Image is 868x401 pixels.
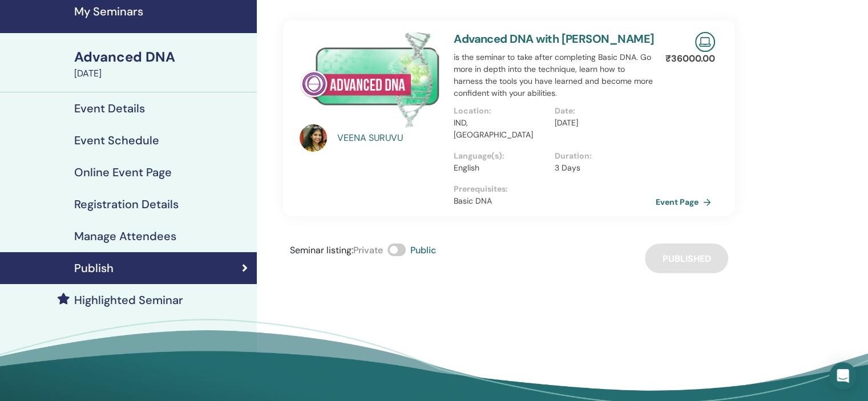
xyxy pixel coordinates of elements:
a: Event Page [656,193,716,210]
img: Live Online Seminar [695,32,715,52]
h4: Event Schedule [74,133,159,147]
p: Date : [555,105,649,117]
p: ₹ 36000.00 [665,52,715,66]
a: Advanced DNA[DATE] [67,47,257,80]
p: Language(s) : [454,150,548,162]
div: Advanced DNA [74,47,250,67]
p: 3 Days [555,162,649,174]
h4: Online Event Page [74,165,172,179]
p: [DATE] [555,117,649,129]
h4: Publish [74,261,114,275]
h4: Highlighted Seminar [74,293,183,307]
h4: Registration Details [74,197,179,211]
div: Open Intercom Messenger [829,362,857,390]
a: Advanced DNA with [PERSON_NAME] [454,31,654,46]
img: Advanced DNA [300,32,440,128]
img: default.jpg [300,124,327,152]
a: VEENA SURUVU [337,131,443,145]
p: is the seminar to take after completing Basic DNA. Go more in depth into the technique, learn how... [454,51,656,99]
span: Seminar listing : [290,244,353,256]
p: Duration : [555,150,649,162]
h4: Manage Attendees [74,229,176,243]
span: Public [410,244,436,256]
p: Prerequisites : [454,183,656,195]
p: Basic DNA [454,195,656,207]
div: [DATE] [74,67,250,80]
p: English [454,162,548,174]
span: Private [353,244,383,256]
p: IND, [GEOGRAPHIC_DATA] [454,117,548,141]
p: Location : [454,105,548,117]
h4: My Seminars [74,5,250,18]
h4: Event Details [74,102,145,115]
